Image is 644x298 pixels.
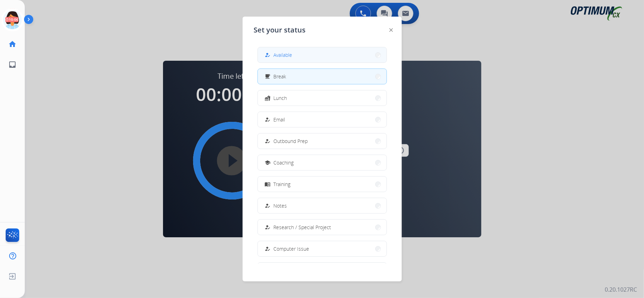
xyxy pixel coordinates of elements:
[258,133,387,149] button: Outbound Prep
[265,181,271,187] mat-icon: menu_book
[265,203,271,209] mat-icon: how_to_reg
[258,47,387,62] button: Available
[265,224,271,230] mat-icon: how_to_reg
[258,69,387,84] button: Break
[265,73,271,79] mat-icon: free_breakfast
[258,177,387,192] button: Training
[258,220,387,235] button: Research / Special Project
[265,138,271,144] mat-icon: how_to_reg
[265,52,271,58] mat-icon: how_to_reg
[258,241,387,256] button: Computer Issue
[8,60,17,69] mat-icon: inbox
[274,94,287,102] span: Lunch
[274,180,291,188] span: Training
[258,198,387,213] button: Notes
[605,285,637,294] p: 0.20.1027RC
[258,155,387,170] button: Coaching
[258,263,387,278] button: Internet Issue
[274,202,287,209] span: Notes
[274,51,292,59] span: Available
[274,223,331,231] span: Research / Special Project
[274,116,285,123] span: Email
[258,112,387,127] button: Email
[265,117,271,123] mat-icon: how_to_reg
[274,137,308,145] span: Outbound Prep
[265,160,271,166] mat-icon: school
[265,95,271,101] mat-icon: fastfood
[258,90,387,106] button: Lunch
[274,73,286,80] span: Break
[254,25,306,35] span: Set your status
[274,159,294,166] span: Coaching
[389,28,393,32] img: close-button
[8,40,17,48] mat-icon: home
[265,246,271,252] mat-icon: how_to_reg
[274,245,309,252] span: Computer Issue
